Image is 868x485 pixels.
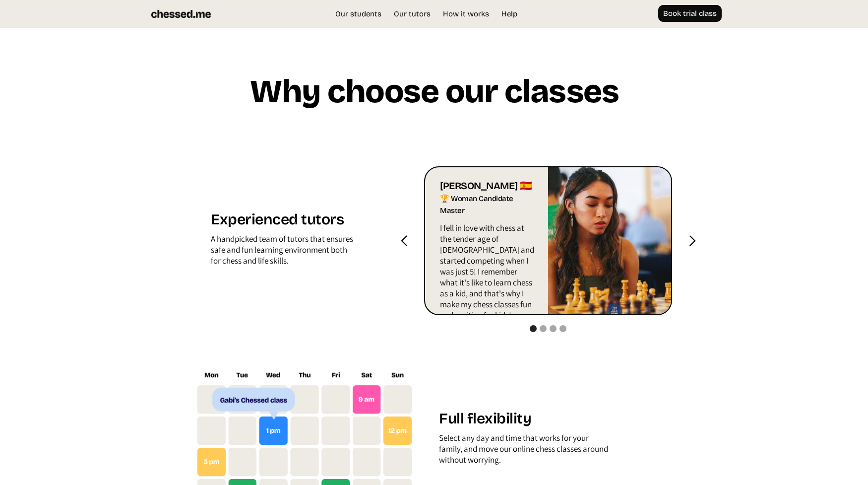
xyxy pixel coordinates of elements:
div: next slide [672,166,712,315]
h1: Full flexibility [439,410,613,432]
div: Show slide 1 of 4 [530,325,537,332]
div: Show slide 3 of 4 [550,325,557,332]
div: 🏆 Woman Candidate Master [440,193,536,217]
p: I fell in love with chess at the tender age of [DEMOGRAPHIC_DATA] and started competing when I wa... [440,222,536,326]
a: Help [496,9,522,19]
div: carousel [424,166,672,315]
a: Our tutors [389,9,435,19]
div: Select any day and time that works for your family, and move our online chess classes around with... [439,432,613,470]
div: [PERSON_NAME] 🇪🇸 [440,180,536,193]
h1: Why choose our classes [249,74,619,117]
div: previous slide [384,166,424,315]
a: Our students [330,9,386,19]
div: A handpicked team of tutors that ensures safe and fun learning environment both for chess and lif... [211,233,354,271]
div: Show slide 4 of 4 [559,325,566,332]
div: Show slide 2 of 4 [540,325,547,332]
a: Book trial class [658,5,722,22]
a: How it works [438,9,494,19]
h1: Experienced tutors [211,210,354,233]
div: 1 of 4 [424,166,672,315]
